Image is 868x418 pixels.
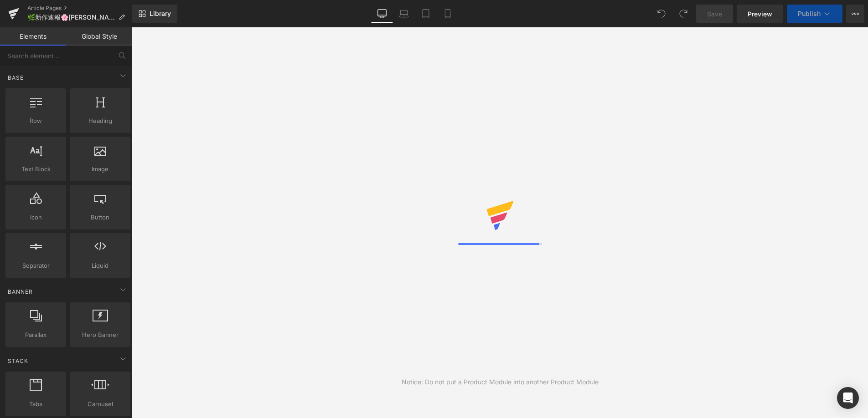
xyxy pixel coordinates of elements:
span: Icon [8,213,63,222]
span: Liquid [72,261,128,270]
span: Parallax [8,330,63,340]
span: Publish [798,10,821,17]
div: Open Intercom Messenger [837,387,859,409]
a: Article Pages [27,5,132,12]
span: Base [7,73,25,82]
span: Button [72,213,128,222]
a: Desktop [371,5,393,23]
span: Tabs [8,399,63,409]
span: Image [72,164,128,174]
a: Preview [737,5,783,23]
span: Banner [7,287,34,296]
button: Publish [787,5,842,23]
span: 🌿新作速報🌸[PERSON_NAME]がもっと好きになる💕ラベンダーコレクション [27,14,115,21]
button: Undo [652,5,671,23]
a: Mobile [437,5,459,23]
span: Stack [7,357,29,365]
span: Carousel [72,399,128,409]
a: Laptop [393,5,415,23]
span: Row [8,116,63,126]
span: Preview [748,9,772,19]
a: New Library [132,5,177,23]
a: Tablet [415,5,437,23]
span: Save [707,9,722,19]
span: Library [150,10,171,18]
div: Notice: Do not put a Product Module into another Product Module [402,377,599,387]
button: Redo [674,5,692,23]
a: Global Style [66,27,132,46]
span: Text Block [8,164,63,174]
span: Hero Banner [72,330,128,340]
span: Heading [72,116,128,126]
button: More [846,5,864,23]
span: Separator [8,261,63,270]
